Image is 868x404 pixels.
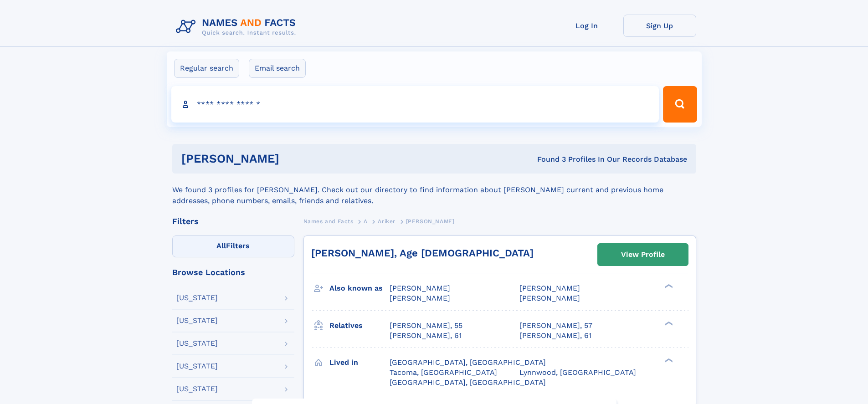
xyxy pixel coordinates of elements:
[172,217,294,225] div: Filters
[174,59,239,78] label: Regular search
[390,284,450,292] span: [PERSON_NAME]
[364,215,368,227] a: A
[519,284,580,292] span: [PERSON_NAME]
[390,294,450,302] span: [PERSON_NAME]
[621,244,665,265] div: View Profile
[172,174,696,206] div: We found 3 profiles for [PERSON_NAME]. Check out our directory to find information about [PERSON_...
[172,235,294,257] label: Filters
[249,59,306,78] label: Email search
[663,320,673,326] div: ❯
[378,215,395,227] a: Ariker
[172,15,303,39] img: Logo Names and Facts
[519,331,591,341] a: [PERSON_NAME], 61
[390,368,497,377] span: Tacoma, [GEOGRAPHIC_DATA]
[176,340,218,347] div: [US_STATE]
[390,358,546,367] span: [GEOGRAPHIC_DATA], [GEOGRAPHIC_DATA]
[364,218,368,225] span: A
[663,283,673,289] div: ❯
[303,215,354,227] a: Names and Facts
[171,86,659,123] input: search input
[176,385,218,393] div: [US_STATE]
[623,15,696,37] a: Sign Up
[390,378,546,387] span: [GEOGRAPHIC_DATA], [GEOGRAPHIC_DATA]
[663,357,673,363] div: ❯
[329,318,390,333] h3: Relatives
[176,294,218,302] div: [US_STATE]
[216,241,226,250] span: All
[329,281,390,296] h3: Also known as
[390,321,462,331] a: [PERSON_NAME], 55
[550,15,623,37] a: Log In
[176,317,218,324] div: [US_STATE]
[172,268,294,276] div: Browse Locations
[663,86,697,123] button: Search Button
[329,355,390,370] h3: Lived in
[519,368,636,377] span: Lynnwood, [GEOGRAPHIC_DATA]
[311,247,534,259] a: [PERSON_NAME], Age [DEMOGRAPHIC_DATA]
[519,294,580,302] span: [PERSON_NAME]
[378,218,395,225] span: Ariker
[181,153,408,164] h1: [PERSON_NAME]
[519,321,592,331] a: [PERSON_NAME], 57
[406,218,455,225] span: [PERSON_NAME]
[598,244,688,266] a: View Profile
[390,331,462,341] a: [PERSON_NAME], 61
[176,363,218,370] div: [US_STATE]
[408,154,687,164] div: Found 3 Profiles In Our Records Database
